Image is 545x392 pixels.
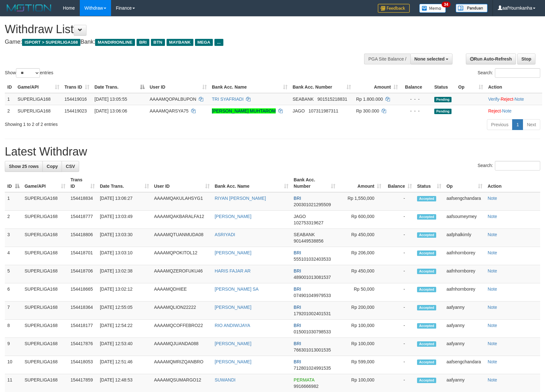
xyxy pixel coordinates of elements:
span: Pending [434,109,452,114]
span: Copy 015001030798533 to clipboard [294,329,331,334]
span: [DATE] 13:06:06 [94,108,127,113]
span: 34 [442,2,450,7]
td: [DATE] 12:54:22 [97,320,152,338]
img: panduan.png [456,4,488,12]
span: AAAAMQOPALBUPON [150,97,196,102]
span: BRI [294,305,301,310]
span: Accepted [417,341,436,347]
span: Accepted [417,196,436,201]
span: Copy 102753319627 to clipboard [294,220,323,225]
span: 154419016 [64,97,87,102]
td: 6 [5,283,22,301]
th: Date Trans.: activate to sort column descending [92,81,147,93]
td: aafyanny [444,320,485,338]
span: BRI [294,250,301,255]
th: Status: activate to sort column ascending [414,174,444,192]
td: 5 [5,265,22,283]
a: ASRIYADI [215,232,235,237]
a: Note [488,250,497,255]
th: Date Trans.: activate to sort column ascending [97,174,152,192]
td: SUPERLIGA168 [22,265,68,283]
td: AAAAMQPOKITOL12 [152,247,212,265]
th: Action [485,174,540,192]
td: [DATE] 13:03:49 [97,211,152,229]
td: aafsoumeymey [444,211,485,229]
span: Pending [434,97,452,102]
td: SUPERLIGA168 [22,356,68,374]
div: - - - [403,96,429,102]
td: 154418806 [68,229,97,247]
td: aafnhornborey [444,283,485,301]
th: Amount: activate to sort column ascending [338,174,384,192]
a: [PERSON_NAME] [215,341,251,346]
th: Op: activate to sort column ascending [444,174,485,192]
label: Search: [478,161,540,171]
td: AAAAMQZEROFUKU46 [152,265,212,283]
td: - [384,338,414,356]
td: · · [486,93,542,105]
td: [DATE] 13:03:10 [97,247,152,265]
th: Action [486,81,542,93]
input: Search: [495,161,540,171]
div: Showing 1 to 2 of 2 entries [5,119,222,127]
td: - [384,301,414,320]
img: Button%20Memo.svg [419,4,446,13]
td: SUPERLIGA168 [22,211,68,229]
th: Bank Acc. Number: activate to sort column ascending [290,81,354,93]
span: ... [214,39,223,46]
span: SEABANK [293,97,314,102]
td: aafsengchandara [444,192,485,211]
span: BRI [294,287,301,292]
span: Copy [47,164,58,169]
img: MOTION_logo.png [5,3,53,13]
h1: Withdraw List [5,23,357,36]
td: Rp 450,000 [338,229,384,247]
td: Rp 50,000 [338,283,384,301]
a: Note [488,341,497,346]
a: TRI SYAFRIADI [212,97,243,102]
th: ID: activate to sort column descending [5,174,22,192]
span: JAGO [293,108,305,113]
span: SEABANK [294,232,315,237]
a: [PERSON_NAME] [215,214,251,219]
a: Note [488,287,497,292]
span: Accepted [417,287,436,292]
span: BRI [137,39,149,46]
a: Run Auto-Refresh [466,54,516,64]
td: Rp 206,000 [338,247,384,265]
td: [DATE] 13:02:12 [97,283,152,301]
span: Copy 712801024991535 to clipboard [294,366,331,371]
td: 7 [5,301,22,320]
td: AAAAMQCOFFEBRO22 [152,320,212,338]
span: Copy 074901049979533 to clipboard [294,293,331,298]
td: - [384,320,414,338]
td: Rp 200,000 [338,301,384,320]
span: MAYBANK [167,39,193,46]
td: AAAAMQDHIEE [152,283,212,301]
th: Balance: activate to sort column ascending [384,174,414,192]
span: Accepted [417,323,436,329]
a: Note [488,305,497,310]
a: RIO ANDIWIJAYA [215,323,250,328]
span: Copy 489001013081537 to clipboard [294,275,331,280]
div: PGA Site Balance / [364,54,410,64]
span: Show 25 rows [9,164,39,169]
a: Note [488,359,497,364]
td: 4 [5,247,22,265]
span: Copy 107311987311 to clipboard [309,108,338,113]
span: Accepted [417,214,436,220]
td: 1 [5,93,15,105]
td: SUPERLIGA168 [22,320,68,338]
td: - [384,192,414,211]
td: AAAAMQMRIZQANBRO [152,356,212,374]
td: AAAAMQAKULAHSYG1 [152,192,212,211]
td: AAAAMQAKBARALFA12 [152,211,212,229]
span: Accepted [417,359,436,365]
h4: Game: Bank: [5,39,357,45]
img: Feedback.jpg [378,4,410,13]
span: BRI [294,341,301,346]
td: aafyanny [444,301,485,320]
span: 154419023 [64,108,87,113]
span: None selected [414,56,445,62]
a: Note [514,97,524,102]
